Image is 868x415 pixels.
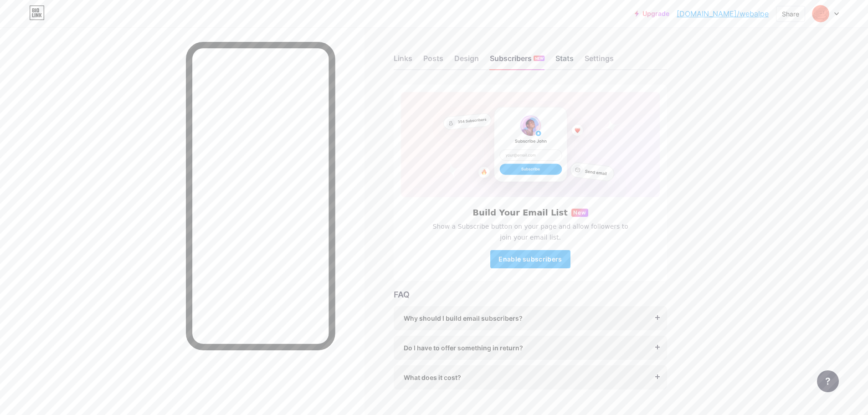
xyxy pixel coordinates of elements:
[404,373,461,382] span: What does it cost?
[454,53,479,69] div: Design
[427,221,634,243] span: Show a Subscribe button on your page and allow followers to join your email list.
[404,343,523,353] span: Do I have to offer something in return?
[812,5,829,22] img: webalpe
[677,8,769,19] a: [DOMAIN_NAME]/webalpe
[394,288,667,301] div: FAQ
[490,53,544,69] div: Subscribers
[473,208,568,217] h6: Build Your Email List
[490,250,570,268] button: Enable subscribers
[423,53,443,69] div: Posts
[635,10,669,17] a: Upgrade
[394,53,412,69] div: Links
[585,53,614,69] div: Settings
[782,9,799,19] div: Share
[555,53,574,69] div: Stats
[404,313,523,323] span: Why should I build email subscribers?
[535,56,544,61] span: NEW
[573,209,586,217] span: New
[498,255,562,263] span: Enable subscribers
